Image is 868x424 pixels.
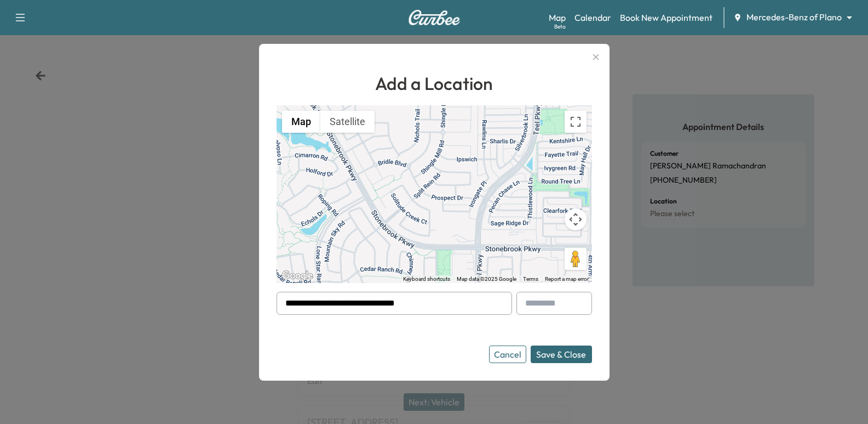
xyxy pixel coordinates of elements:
[746,11,842,24] span: Mercedes-Benz of Plano
[279,269,315,283] a: Open this area in Google Maps (opens a new window)
[620,11,712,24] a: Book New Appointment
[279,269,315,283] img: Google
[549,11,566,24] a: MapBeta
[320,111,375,133] button: Show satellite imagery
[457,276,516,282] span: Map data ©2025 Google
[523,276,538,282] a: Terms (opens in new tab)
[545,276,589,282] a: Report a map error
[574,11,611,24] a: Calendar
[565,111,587,133] button: Toggle fullscreen view
[408,10,461,25] img: Curbee Logo
[554,22,566,31] div: Beta
[403,275,450,283] button: Keyboard shortcuts
[282,111,320,133] button: Show street map
[565,248,587,270] button: Drag Pegman onto the map to open Street View
[531,346,592,363] button: Save & Close
[277,70,592,97] h1: Add a Location
[565,208,587,230] button: Map camera controls
[489,346,526,363] button: Cancel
